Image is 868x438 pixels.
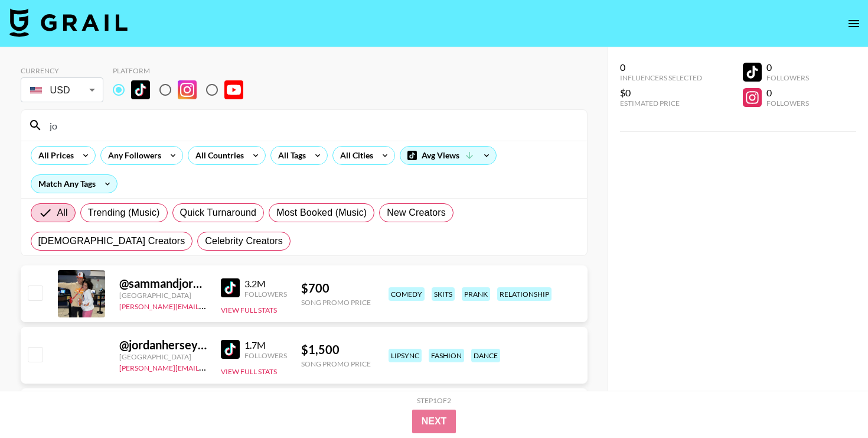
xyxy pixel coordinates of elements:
button: Next [412,410,456,433]
div: Song Promo Price [301,298,371,307]
div: Step 1 of 2 [417,396,451,405]
div: 1.7M [244,339,287,351]
div: comedy [389,287,425,301]
div: 0 [620,61,702,73]
div: All Cities [333,147,376,164]
input: Search by User Name [43,116,580,135]
div: Followers [766,73,809,82]
div: $ 1,500 [301,342,371,357]
span: Quick Turnaround [180,206,257,220]
div: 0 [766,87,809,99]
div: dance [471,349,500,362]
div: Currency [21,66,103,75]
img: TikTok [131,80,150,99]
div: All Tags [271,147,308,164]
div: lipsync [389,349,422,362]
div: Estimated Price [620,99,702,108]
div: relationship [497,287,552,301]
span: All [57,206,68,220]
div: Followers [766,99,809,108]
img: Instagram [178,80,197,99]
div: Platform [113,66,253,75]
div: [GEOGRAPHIC_DATA] [119,352,207,361]
span: [DEMOGRAPHIC_DATA] Creators [38,234,185,248]
div: [GEOGRAPHIC_DATA] [119,291,207,300]
div: Any Followers [101,147,164,164]
div: skits [432,287,455,301]
div: Song Promo Price [301,359,371,368]
div: Followers [244,351,287,360]
span: New Creators [387,206,446,220]
div: Followers [244,290,287,299]
div: Match Any Tags [31,175,117,193]
div: All Prices [31,147,76,164]
div: Avg Views [400,147,496,164]
img: TikTok [221,340,240,359]
span: Celebrity Creators [205,234,283,248]
div: 0 [766,61,809,73]
div: USD [23,80,101,100]
span: Most Booked (Music) [276,206,367,220]
div: Influencers Selected [620,73,702,82]
button: open drawer [842,12,866,35]
a: [PERSON_NAME][EMAIL_ADDRESS][DOMAIN_NAME] [119,361,294,372]
div: @ sammandjordan [119,276,207,291]
button: View Full Stats [221,306,277,314]
img: YouTube [224,80,243,99]
button: View Full Stats [221,367,277,376]
img: Grail Talent [9,8,128,37]
div: 3.2M [244,278,287,290]
div: All Countries [188,147,246,164]
div: fashion [429,349,464,362]
a: [PERSON_NAME][EMAIL_ADDRESS][DOMAIN_NAME] [119,300,294,311]
div: $0 [620,87,702,99]
div: prank [462,287,490,301]
span: Trending (Music) [88,206,160,220]
img: TikTok [221,278,240,297]
iframe: Drift Widget Chat Controller [809,379,854,424]
div: $ 700 [301,281,371,296]
div: @ jordanherseyyy [119,338,207,352]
